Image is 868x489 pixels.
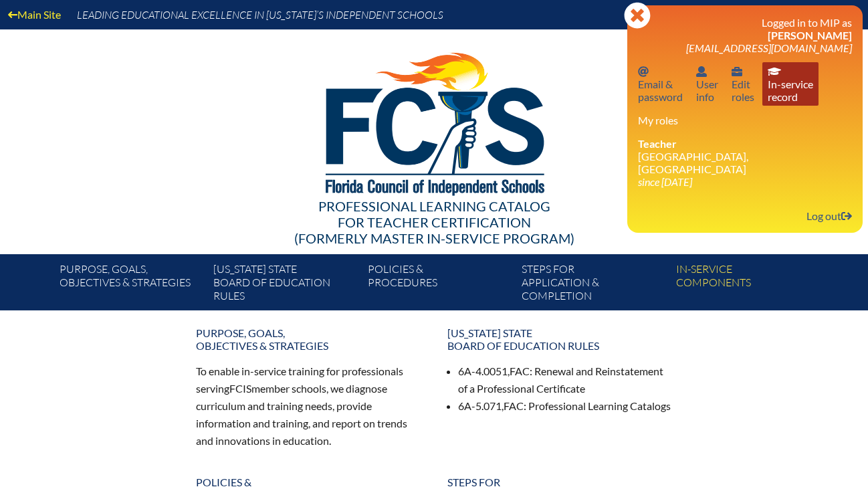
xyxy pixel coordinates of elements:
a: Steps forapplication & completion [516,260,670,310]
svg: Log out [841,211,852,221]
h3: Logged in to MIP as [638,16,852,54]
span: [PERSON_NAME] [768,29,852,41]
a: User infoUserinfo [691,62,724,106]
span: Teacher [638,137,677,150]
span: FCIS [229,382,251,395]
h3: My roles [638,114,852,126]
svg: In-service record [768,66,781,77]
span: for Teacher Certification [338,214,531,230]
a: [US_STATE] StateBoard of Education rules [439,321,680,357]
a: Email passwordEmail &password [633,62,688,106]
svg: Email password [638,66,649,77]
a: Purpose, goals,objectives & strategies [54,260,208,310]
img: FCISlogo221.eps [296,29,572,212]
a: Log outLog out [801,207,857,225]
span: FAC [510,365,530,377]
a: Policies &Procedures [362,260,516,310]
p: To enable in-service training for professionals serving member schools, we diagnose curriculum an... [196,363,421,449]
svg: User info [732,66,742,77]
svg: Close [624,2,651,29]
li: [GEOGRAPHIC_DATA], [GEOGRAPHIC_DATA] [638,137,852,188]
span: [EMAIL_ADDRESS][DOMAIN_NAME] [686,41,852,54]
li: 6A-5.071, : Professional Learning Catalogs [458,397,672,415]
span: FAC [504,399,524,412]
a: In-servicecomponents [671,260,825,310]
a: In-service recordIn-servicerecord [762,62,819,106]
i: since [DATE] [638,175,692,188]
li: 6A-4.0051, : Renewal and Reinstatement of a Professional Certificate [458,363,672,397]
a: Main Site [3,5,66,23]
div: Professional Learning Catalog (formerly Master In-service Program) [49,198,819,246]
a: Purpose, goals,objectives & strategies [188,321,429,357]
a: User infoEditroles [726,62,760,106]
a: [US_STATE] StateBoard of Education rules [208,260,362,310]
svg: User info [696,66,707,77]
